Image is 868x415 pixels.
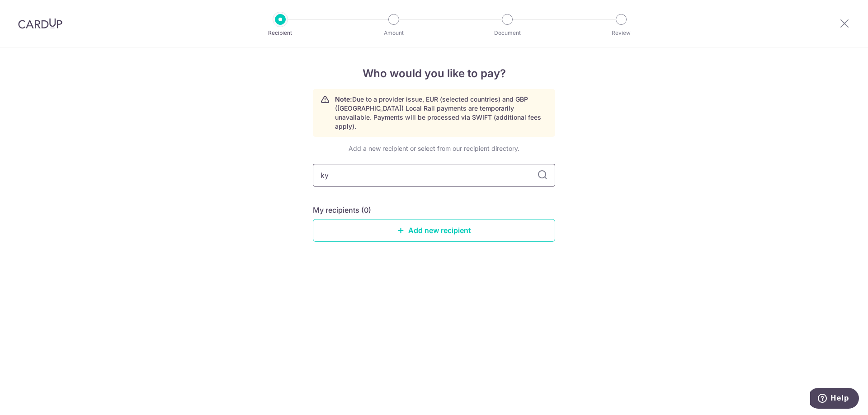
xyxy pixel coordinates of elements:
p: Review [588,28,655,37]
h5: My recipients (0) [313,205,371,215]
h4: Who would you like to pay? [313,65,555,82]
input: Search for any recipient here [313,164,555,187]
img: CardUp [18,18,62,29]
p: Due to a provider issue, EUR (selected countries) and GBP ([GEOGRAPHIC_DATA]) Local Rail payments... [335,95,547,131]
strong: Note: [335,95,352,103]
div: Add a new recipient or select from our recipient directory. [313,144,555,153]
iframe: Opens a widget where you can find more information [810,388,859,410]
p: Recipient [247,28,314,37]
a: Add new recipient [313,219,555,242]
p: Amount [360,28,427,37]
p: Document [474,28,541,37]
